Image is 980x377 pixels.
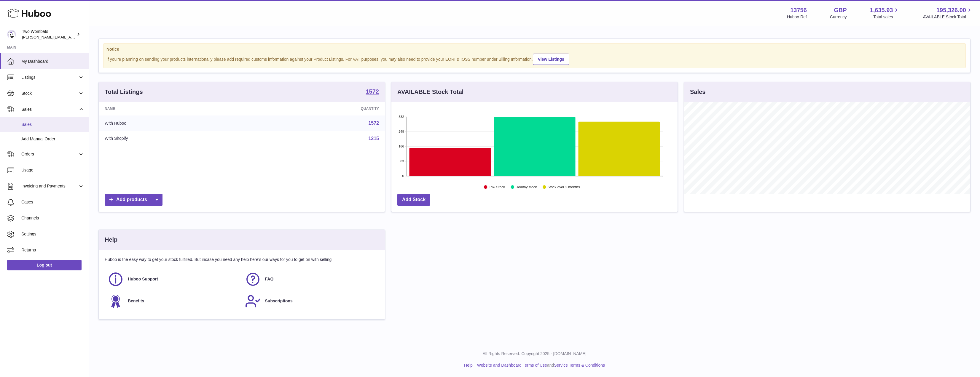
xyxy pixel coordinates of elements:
img: alan@twowombats.com [7,30,16,39]
a: Benefits [108,293,239,309]
a: Log out [7,260,82,270]
a: Help [464,363,473,368]
text: 332 [399,115,404,118]
a: Add products [105,194,162,206]
text: 166 [399,145,404,148]
text: Healthy stock [516,185,537,189]
text: 249 [399,130,404,133]
span: Sales [21,107,78,112]
div: If you're planning on sending your products internationally please add required customs informati... [106,53,963,65]
text: 0 [402,174,404,178]
span: [PERSON_NAME][EMAIL_ADDRESS][DOMAIN_NAME] [22,35,119,39]
li: and [475,362,605,368]
h3: AVAILABLE Stock Total [397,88,463,96]
a: Subscriptions [245,293,376,309]
span: Settings [21,231,84,237]
a: Huboo Support [108,271,239,287]
span: Cases [21,199,84,205]
div: Two Wombats [22,29,75,40]
th: Quantity [253,102,385,115]
th: Name [99,102,253,115]
strong: 13756 [790,6,807,14]
a: 1215 [368,136,379,141]
strong: GBP [834,6,847,14]
span: Invoicing and Payments [21,183,78,189]
a: 1,635.93 Total sales [870,6,900,20]
p: All Rights Reserved. Copyright 2025 - [DOMAIN_NAME] [94,351,975,357]
h3: Total Listings [105,88,143,96]
span: FAQ [265,276,274,282]
span: 195,326.00 [936,6,966,14]
span: Usage [21,167,84,173]
span: Channels [21,215,84,221]
text: 83 [400,159,404,163]
span: Benefits [128,298,144,304]
h3: Help [105,236,117,244]
p: Huboo is the easy way to get your stock fulfilled. But incase you need any help here's our ways f... [105,257,379,262]
strong: 1572 [366,89,379,94]
a: View Listings [533,54,569,65]
a: 195,326.00 AVAILABLE Stock Total [923,6,973,20]
span: Listings [21,75,78,80]
span: Returns [21,247,84,253]
a: Website and Dashboard Terms of Use [477,363,547,368]
a: FAQ [245,271,376,287]
a: Service Terms & Conditions [554,363,605,368]
td: With Huboo [99,115,253,131]
a: 1572 [368,121,379,126]
td: With Shopify [99,131,253,146]
div: Huboo Ref [787,14,807,20]
h3: Sales [690,88,705,96]
span: Add Manual Order [21,136,84,142]
text: Stock over 2 months [547,185,580,189]
span: My Dashboard [21,59,84,64]
span: Total sales [873,14,900,20]
span: AVAILABLE Stock Total [923,14,973,20]
span: Huboo Support [128,276,158,282]
span: Sales [21,122,84,127]
span: 1,635.93 [870,6,893,14]
span: Subscriptions [265,298,293,304]
strong: Notice [106,46,963,52]
a: 1572 [366,89,379,96]
a: Add Stock [397,194,430,206]
div: Currency [830,14,847,20]
text: Low Stock [489,185,505,189]
span: Stock [21,91,78,96]
span: Orders [21,151,78,157]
